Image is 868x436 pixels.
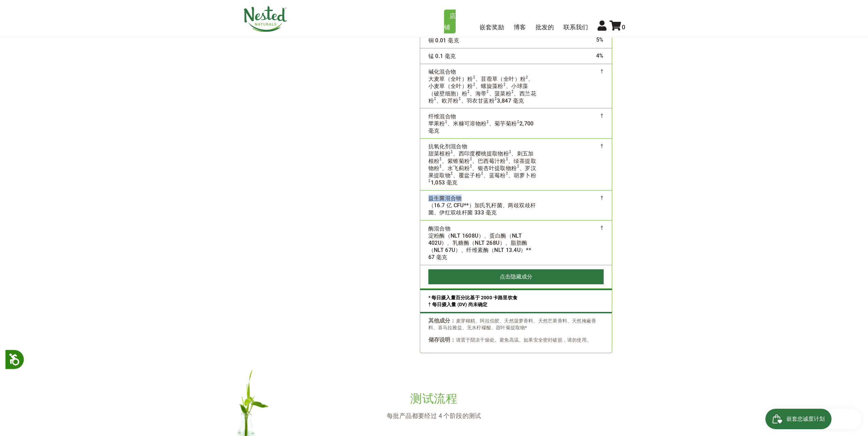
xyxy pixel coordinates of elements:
[428,317,456,324] font: 其他成分：
[387,412,481,419] font: 每批产品都要经过 4 个阶段的测试
[503,82,506,87] font: ‡
[470,90,486,96] font: 、海带
[428,302,488,307] font: † 每日摄入量 (DV) 尚未确定
[243,6,288,32] img: 嵌套自然数
[444,10,456,33] a: 店铺
[535,24,554,31] a: 批发的
[497,97,524,104] font: 3,847 毫克
[480,24,504,31] a: 嵌套奖励
[428,269,604,284] button: 点击隐藏成分
[600,68,603,75] font: †
[489,120,517,127] font: 、菊芋菊粉
[475,83,503,89] font: 、螺旋藻粉
[489,90,512,96] font: 、菠菜粉
[511,273,521,280] font: 隐藏
[428,178,431,183] font: ‡
[461,97,495,104] font: 、羽衣甘蓝粉
[434,96,436,101] font: ‡
[470,156,472,161] font: ‡
[428,76,473,82] font: 大麦草（全叶）粉
[428,83,528,96] font: 、小球藻（破壁细胞）粉
[428,150,534,164] font: 、刺五加根粉
[459,96,461,101] font: ‡
[428,53,456,59] font: 锰 0.1 毫克
[521,273,532,280] font: 成分
[472,157,505,164] font: 、巴西莓汁粉
[428,120,534,134] font: 2,700 毫克
[600,143,603,149] font: †
[481,171,483,176] font: ‡
[428,37,459,44] font: 铜 0.01 毫克
[447,120,487,127] font: 、米糠可溶物粉
[445,119,447,124] font: ‡
[596,36,604,43] font: 5%
[428,120,445,127] font: 苹果粉
[453,150,509,157] font: 、西印度樱桃提取物粉
[442,165,470,171] font: 、水飞蓟粉
[428,69,456,75] font: 碱化混合物
[472,165,517,171] font: 、银杏叶提取物粉
[765,409,861,429] iframe: 打开忠诚度计划弹出窗口的按钮
[431,179,458,186] font: 1,053 毫克
[622,24,625,31] font: 0
[470,164,472,168] font: ‡
[428,90,536,104] font: 、西兰花粉
[456,337,592,343] font: 请置于阴凉干燥处。避免高温。如果安全密封破损，请勿使用。
[487,89,489,94] font: ‡
[428,195,462,201] font: 益生菌混合物
[428,202,536,216] font: （16.7 亿 CFU**）加氏乳杆菌、两歧双歧杆菌、伊红双歧杆菌 333 毫克
[511,89,514,94] font: ‡
[428,225,451,231] font: 酶混合物
[428,143,468,150] font: 抗氧化剂混合物
[451,149,453,154] font: ‡
[596,52,604,59] font: 4%
[509,149,511,154] font: ‡
[517,119,519,124] font: ‡
[506,156,508,161] font: ‡
[439,164,442,168] font: ‡
[439,156,442,161] font: ‡
[467,89,470,94] font: ‡
[506,171,508,176] font: ‡
[600,225,603,231] font: †
[453,172,481,179] font: 、覆盆子粉
[487,119,489,124] font: ‡
[428,150,451,157] font: 甜菜根粉
[563,24,588,31] a: 联系我们
[410,392,457,405] font: 测试流程
[442,157,470,164] font: 、紫锥菊粉
[451,171,453,176] font: ‡
[428,113,456,120] font: 纤维混合物
[428,318,597,330] font: 麦芽糊精、阿拉伯胶、天然菠萝香料、天然芒果香料、天然掩蔽香料、喜马拉雅盐、无水柠檬酸、甜叶菊提取物*
[500,273,511,280] font: 点击
[609,24,625,31] a: 0
[428,336,456,343] font: 储存说明：
[428,157,536,171] font: 、绿茶提取物粉
[444,12,456,31] font: 店铺
[475,76,526,82] font: 、苜蓿草（全叶）粉
[428,76,534,89] font: 、小麦草（全叶）粉
[473,75,475,79] font: ‡
[495,96,497,101] font: ‡
[436,97,459,104] font: 、欧芹粉
[600,112,603,119] font: †
[517,164,519,168] font: ‡
[514,24,526,31] a: 博客
[526,75,528,79] font: ‡
[600,195,603,201] font: †
[473,82,475,87] font: ‡
[428,295,518,300] font: * 每日摄入量百分比基于 2000 卡路里饮食
[508,172,536,179] font: 、胡萝卜粉
[428,232,531,260] font: 淀粉酶（NLT 1608U）、蛋白酶（NLT 402U）、乳糖酶（NLT 268U）、脂肪酶（NLT 67U）、纤维素酶（NLT 13.4U）** 67 毫克
[483,172,506,179] font: 、蓝莓粉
